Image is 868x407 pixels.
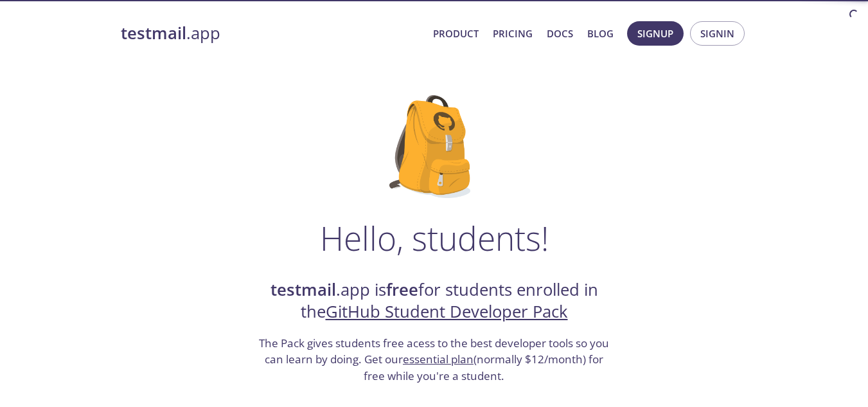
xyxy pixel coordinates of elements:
[320,219,549,257] h1: Hello, students!
[386,278,418,301] strong: free
[627,21,684,46] button: Signup
[547,25,573,42] a: Docs
[690,21,745,46] button: Signin
[258,279,611,323] h2: .app is for students enrolled in the
[493,25,533,42] a: Pricing
[587,25,614,42] a: Blog
[433,25,479,42] a: Product
[637,25,673,42] span: Signup
[258,335,611,384] h3: The Pack gives students free acess to the best developer tools so you can learn by doing. Get our...
[121,22,186,44] strong: testmail
[389,95,479,198] img: github-student-backpack.png
[403,352,474,366] a: essential plan
[270,278,336,301] strong: testmail
[326,300,568,323] a: GitHub Student Developer Pack
[121,23,423,44] a: testmail.app
[700,25,734,42] span: Signin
